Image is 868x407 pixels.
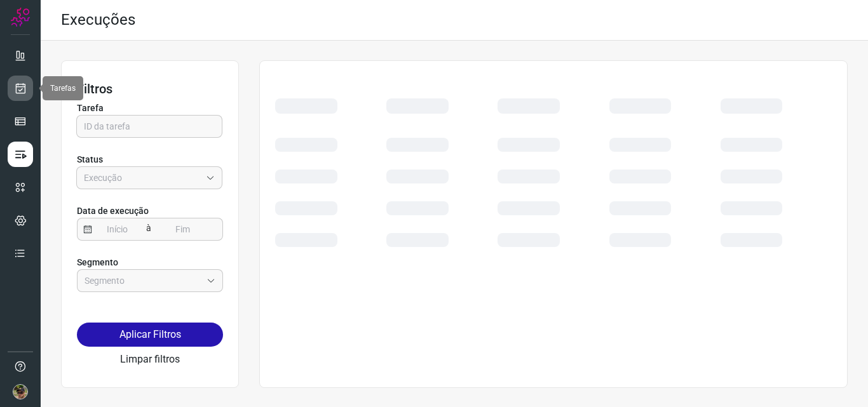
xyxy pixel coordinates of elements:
[50,84,76,93] span: Tarefas
[84,167,201,189] input: Execução
[13,384,28,399] img: 6adef898635591440a8308d58ed64fba.jpg
[92,218,143,240] input: Início
[84,116,215,137] input: ID da tarefa
[61,11,135,29] h2: Execuções
[77,323,223,347] button: Aplicar Filtros
[77,102,223,115] p: Tarefa
[85,270,201,291] input: Segmento
[158,218,208,240] input: Fim
[77,204,223,218] p: Data de execução
[77,81,223,97] h3: Filtros
[120,352,180,367] button: Limpar filtros
[77,256,223,269] p: Segmento
[11,8,30,27] img: Logo
[77,153,223,166] p: Status
[143,217,154,240] span: à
